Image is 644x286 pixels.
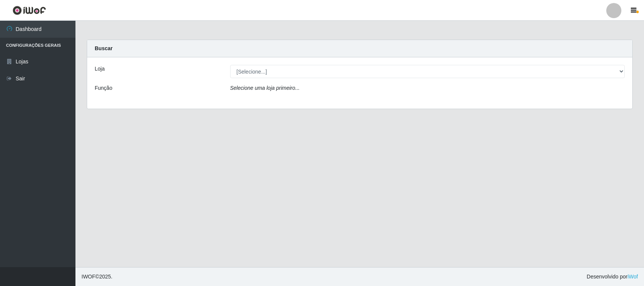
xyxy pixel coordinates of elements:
[12,6,46,15] img: CoreUI Logo
[81,273,112,281] span: © 2025 .
[95,65,105,73] label: Loja
[95,45,112,51] strong: Buscar
[95,84,112,92] label: Função
[587,273,638,281] span: Desenvolvido por
[627,274,638,280] a: iWof
[81,274,95,280] span: IWOF
[230,85,300,91] i: Selecione uma loja primeiro...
